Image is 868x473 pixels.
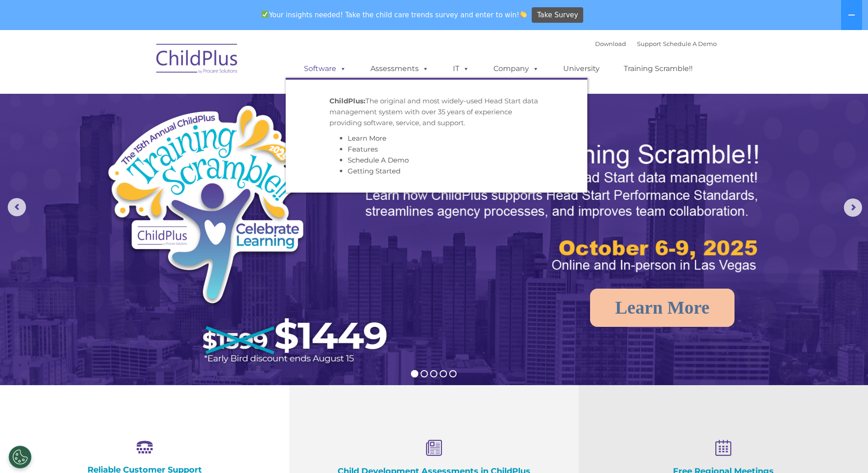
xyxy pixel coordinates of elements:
a: Features [348,145,378,153]
a: Training Scramble!! [615,60,702,78]
span: Take Survey [537,7,578,23]
a: Support [637,40,661,47]
strong: ChildPlus: [329,97,365,105]
a: University [554,60,609,78]
button: Cookies Settings [9,446,31,468]
p: The original and most widely-used Head Start data management system with over 35 years of experie... [329,96,544,128]
span: Last name [127,60,154,67]
a: Schedule A Demo [663,40,717,47]
a: Learn More [590,289,734,327]
a: Assessments [361,60,438,78]
span: Phone number [127,97,165,104]
a: IT [444,60,478,78]
a: Schedule A Demo [348,156,409,164]
a: Software [295,60,355,78]
a: Getting Started [348,167,401,175]
a: Learn More [348,134,386,142]
a: Take Survey [532,7,583,23]
img: ChildPlus by Procare Solutions [152,37,243,83]
font: | [595,40,717,47]
img: ✅ [262,11,268,18]
a: Download [595,40,626,47]
span: Your insights needed! Take the child care trends survey and enter to win! [258,6,531,24]
a: Company [484,60,548,78]
img: 👏 [520,11,527,18]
